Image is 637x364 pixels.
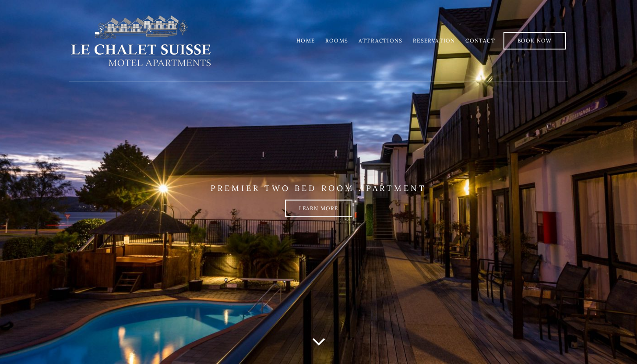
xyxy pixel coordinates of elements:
[325,37,348,44] a: Rooms
[296,37,315,44] a: Home
[413,37,455,44] a: Reservation
[359,37,402,44] a: Attractions
[503,32,566,49] a: Book Now
[465,37,495,44] a: Contact
[69,184,568,193] p: PREMIER TWO BED ROOM APARTMENT
[285,199,352,217] a: Learn more
[69,14,212,67] img: lechaletsuisse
